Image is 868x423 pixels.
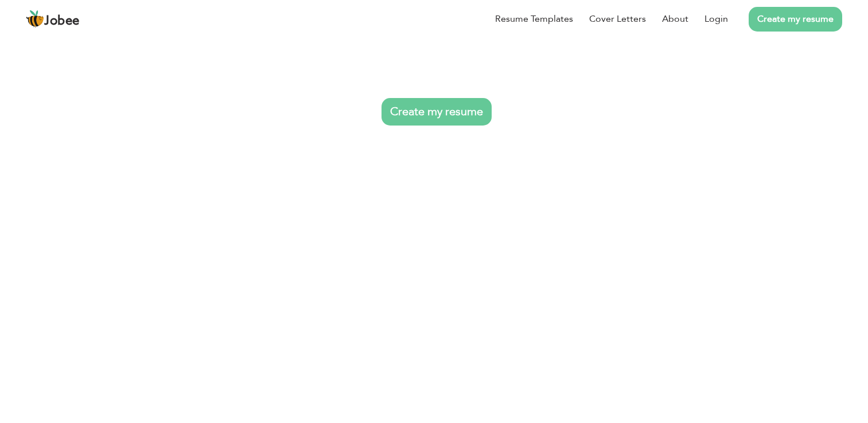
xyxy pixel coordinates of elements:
[382,98,492,126] a: Create my resume
[662,12,688,26] a: About
[495,12,573,26] a: Resume Templates
[26,10,44,28] img: jobee.io
[749,7,842,32] a: Create my resume
[589,12,646,26] a: Cover Letters
[704,12,728,26] a: Login
[44,15,80,28] span: Jobee
[26,10,80,28] a: Jobee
